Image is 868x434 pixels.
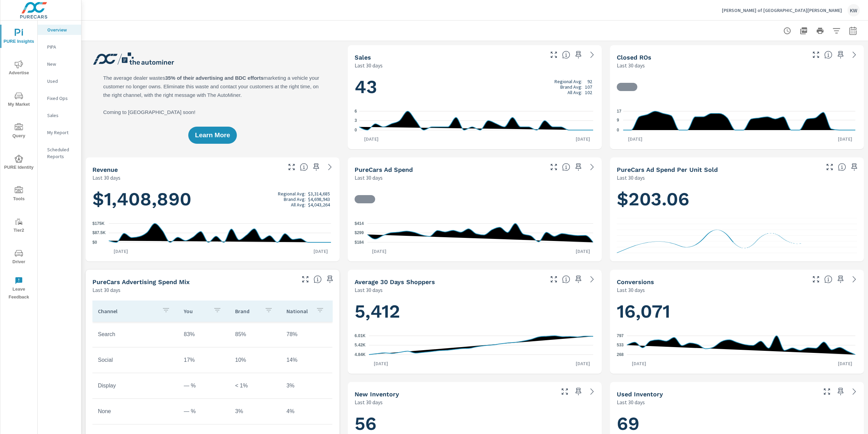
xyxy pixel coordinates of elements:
span: Tools [2,186,35,203]
span: Number of Repair Orders Closed by the selected dealership group over the selected time range. [So... [824,51,832,59]
p: Last 30 days [92,174,120,182]
h5: PureCars Ad Spend Per Unit Sold [617,166,718,173]
p: Last 30 days [617,174,645,182]
text: $175K [92,221,105,226]
td: Social [92,352,178,369]
p: Brand Avg: [284,196,306,202]
text: 268 [617,352,624,357]
p: Last 30 days [355,398,383,406]
span: Save this to your personalized report [324,274,335,285]
text: 0 [355,128,357,132]
td: < 1% [230,377,281,394]
h5: New Inventory [355,391,399,398]
a: See more details in report [324,162,335,173]
p: [DATE] [369,360,393,367]
td: 10% [230,352,281,369]
span: Number of vehicles sold by the dealership over the selected date range. [Source: This data is sou... [562,51,570,59]
span: My Market [2,92,35,108]
h1: 16,071 [617,300,857,323]
a: See more details in report [849,274,860,285]
p: Sales [47,112,76,119]
button: Make Fullscreen [810,274,821,285]
button: Make Fullscreen [559,386,570,397]
div: Fixed Ops [38,93,81,103]
text: $414 [355,221,364,226]
td: Search [92,326,178,343]
td: 17% [178,352,230,369]
td: 78% [281,326,332,343]
p: 92 [587,79,592,84]
p: 102 [585,90,592,95]
p: [DATE] [623,136,647,142]
p: Last 30 days [617,61,645,69]
td: 85% [230,326,281,343]
p: Last 30 days [617,286,645,294]
p: Regional Avg: [278,191,306,196]
p: Scheduled Reports [47,146,76,160]
p: All Avg: [291,202,306,207]
text: $0 [92,240,97,245]
p: [DATE] [571,136,595,142]
text: $299 [355,230,364,235]
div: My Report [38,127,81,138]
text: $184 [355,240,364,245]
a: See more details in report [587,49,598,60]
div: Used [38,76,81,86]
button: Make Fullscreen [548,162,559,173]
span: Save this to your personalized report [835,49,846,60]
button: "Export Report to PDF" [797,24,810,38]
span: A rolling 30 day total of daily Shoppers on the dealership website, averaged over the selected da... [562,275,570,283]
p: [DATE] [833,360,857,367]
text: 17 [617,109,622,114]
span: This table looks at how you compare to the amount of budget you spend per channel as opposed to y... [314,275,322,283]
span: Save this to your personalized report [311,162,322,173]
div: nav menu [0,21,37,304]
span: PURE Identity [2,155,35,171]
td: — % [178,403,230,420]
text: 3 [355,118,357,123]
p: Channel [98,308,156,315]
text: 6 [355,109,357,114]
h5: PureCars Ad Spend [355,166,413,173]
p: Used [47,78,76,85]
p: [DATE] [571,248,595,255]
p: Fixed Ops [47,95,76,102]
p: $3,314,685 [308,191,330,196]
span: Save this to your personalized report [835,274,846,285]
td: Display [92,377,178,394]
h1: 43 [355,75,595,99]
span: Average cost of advertising per each vehicle sold at the dealer over the selected date range. The... [838,163,846,171]
a: See more details in report [587,274,598,285]
span: PURE Insights [2,29,35,46]
div: Sales [38,110,81,120]
h5: PureCars Advertising Spend Mix [92,278,190,285]
text: $87.5K [92,231,106,235]
span: Learn More [195,132,230,138]
div: New [38,59,81,69]
p: [DATE] [571,360,595,367]
p: $4,698,943 [308,196,330,202]
p: [DATE] [367,248,391,255]
text: 4.84K [355,352,366,357]
p: Last 30 days [355,61,383,69]
p: Regional Avg: [554,79,582,84]
h5: Closed ROs [617,54,651,61]
td: 14% [281,352,332,369]
p: [DATE] [627,360,651,367]
td: 4% [281,403,332,420]
p: New [47,61,76,67]
p: $4,043,264 [308,202,330,207]
p: You [184,308,208,315]
p: 107 [585,84,592,90]
span: Save this to your personalized report [849,162,860,173]
span: Save this to your personalized report [573,386,584,397]
span: Save this to your personalized report [573,49,584,60]
button: Select Date Range [846,24,860,38]
button: Make Fullscreen [548,49,559,60]
h5: Conversions [617,278,654,285]
div: Overview [38,25,81,35]
button: Make Fullscreen [286,162,297,173]
button: Make Fullscreen [810,49,821,60]
button: Print Report [813,24,827,38]
h5: Used Inventory [617,391,663,398]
